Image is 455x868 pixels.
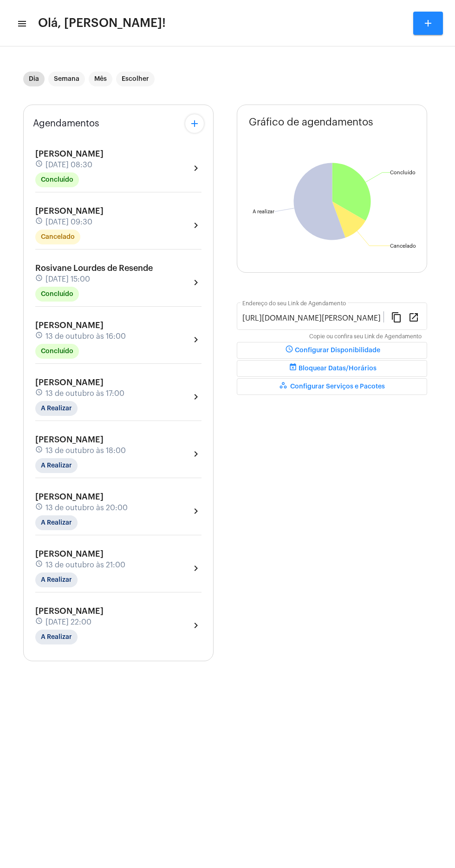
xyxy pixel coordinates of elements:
[45,389,124,398] span: 13 de outubro às 17:00
[249,117,373,128] span: Gráfico de agendamentos
[23,72,45,86] mat-chip: Dia
[284,345,295,356] mat-icon: schedule
[35,230,80,244] mat-chip: Cancelado
[35,572,78,587] mat-chip: A Realizar
[190,563,201,574] mat-icon: chevron_right
[116,72,155,86] mat-chip: Escolher
[35,446,44,456] mat-icon: schedule
[33,118,99,129] span: Agendamentos
[190,334,201,345] mat-icon: chevron_right
[35,160,44,170] mat-icon: schedule
[237,342,427,359] button: Configurar Disponibilidade
[89,72,112,86] mat-chip: Mês
[35,150,104,158] span: [PERSON_NAME]
[35,607,104,615] span: [PERSON_NAME]
[237,378,427,395] button: Configurar Serviços e Pacotes
[45,504,128,512] span: 13 de outubro às 20:00
[35,493,104,501] span: [PERSON_NAME]
[17,18,26,29] mat-icon: sidenav icon
[35,435,104,444] span: [PERSON_NAME]
[391,311,402,322] mat-icon: content_copy
[422,18,434,29] mat-icon: add
[35,207,104,215] span: [PERSON_NAME]
[287,363,299,374] mat-icon: event_busy
[190,220,201,231] mat-icon: chevron_right
[35,560,44,570] mat-icon: schedule
[35,287,79,302] mat-chip: Concluído
[35,378,104,387] span: [PERSON_NAME]
[253,209,274,214] text: A realizar
[190,448,201,460] mat-icon: chevron_right
[35,274,44,284] mat-icon: schedule
[279,381,290,392] mat-icon: workspaces_outlined
[35,331,44,342] mat-icon: schedule
[279,383,385,390] span: Configurar Serviços e Pacotes
[35,503,44,513] mat-icon: schedule
[45,161,92,169] span: [DATE] 08:30
[35,515,78,530] mat-chip: A Realizar
[35,550,104,558] span: [PERSON_NAME]
[237,360,427,377] button: Bloquear Datas/Horários
[35,458,78,473] mat-chip: A Realizar
[35,264,153,272] span: Rosivane Lourdes de Resende
[38,16,166,31] span: Olá, [PERSON_NAME]!
[35,217,44,227] mat-icon: schedule
[48,72,85,86] mat-chip: Semana
[35,401,78,416] mat-chip: A Realizar
[189,118,200,129] mat-icon: add
[35,344,79,359] mat-chip: Concluído
[190,620,201,631] mat-icon: chevron_right
[35,388,44,399] mat-icon: schedule
[287,365,377,372] span: Bloquear Datas/Horários
[190,277,201,288] mat-icon: chevron_right
[242,314,383,322] input: Link
[390,243,416,249] text: Cancelado
[45,218,92,226] span: [DATE] 09:30
[35,172,79,187] mat-chip: Concluído
[35,321,104,329] span: [PERSON_NAME]
[408,311,419,322] mat-icon: open_in_new
[35,617,44,627] mat-icon: schedule
[190,391,201,402] mat-icon: chevron_right
[35,630,78,644] mat-chip: A Realizar
[45,561,125,569] span: 13 de outubro às 21:00
[284,347,380,354] span: Configurar Disponibilidade
[45,447,126,455] span: 13 de outubro às 18:00
[190,163,201,174] mat-icon: chevron_right
[390,170,416,175] text: Concluído
[45,618,91,626] span: [DATE] 22:00
[45,332,126,341] span: 13 de outubro às 16:00
[45,275,90,283] span: [DATE] 15:00
[309,334,422,340] mat-hint: Copie ou confira seu Link de Agendamento
[190,506,201,517] mat-icon: chevron_right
